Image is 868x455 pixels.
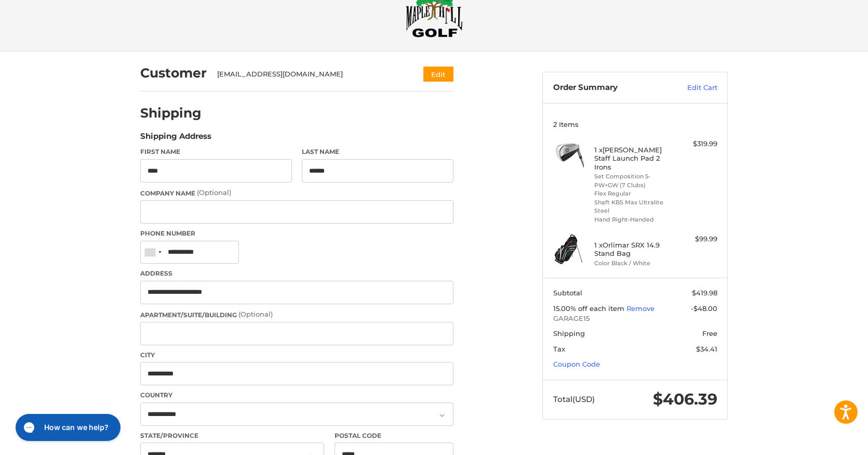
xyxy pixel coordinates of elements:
[594,189,674,198] li: Flex Regular
[594,198,674,215] li: Shaft KBS Max Ultralite Steel
[140,431,324,440] label: State/Province
[665,83,717,93] a: Edit Cart
[594,241,674,258] h4: 1 x Orlimar SRX 14.9 Stand Bag
[553,329,585,337] span: Shipping
[217,69,404,80] div: [EMAIL_ADDRESS][DOMAIN_NAME]
[140,269,453,278] label: Address
[594,215,674,224] li: Hand Right-Handed
[626,304,655,313] a: Remove
[553,289,582,297] span: Subtotal
[140,309,453,320] label: Apartment/Suite/Building
[702,329,717,337] span: Free
[676,234,717,244] div: $99.99
[553,360,600,368] a: Coupon Code
[692,289,717,297] span: $419.98
[140,147,292,157] label: First Name
[140,105,202,121] h2: Shipping
[676,139,717,149] div: $319.99
[653,389,717,409] span: $406.39
[140,65,207,81] h2: Customer
[140,391,453,400] label: Country
[197,188,231,197] small: (Optional)
[553,304,626,313] span: 15.00% off each item
[335,431,454,440] label: Postal Code
[10,410,124,445] iframe: Gorgias live chat messenger
[594,259,674,268] li: Color Black / White
[302,147,453,157] label: Last Name
[140,131,211,147] legend: Shipping Address
[594,172,674,189] li: Set Composition 5-PW+GW (7 Clubs)
[691,304,717,313] span: -$48.00
[553,120,717,128] h3: 2 Items
[140,350,453,360] label: City
[594,146,674,171] h4: 1 x [PERSON_NAME] Staff Launch Pad 2 Irons
[553,83,665,93] h3: Order Summary
[423,67,453,82] button: Edit
[140,229,453,238] label: Phone Number
[553,394,595,404] span: Total (USD)
[553,345,565,353] span: Tax
[553,314,717,324] span: GARAGE15
[238,310,273,318] small: (Optional)
[696,345,717,353] span: $34.41
[140,188,453,198] label: Company Name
